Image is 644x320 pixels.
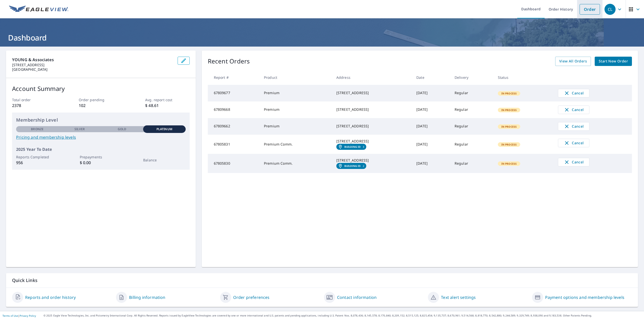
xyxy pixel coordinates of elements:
[336,163,366,169] a: Building ID2
[233,294,270,300] a: Order preferences
[336,90,408,95] div: [STREET_ADDRESS]
[558,105,589,114] button: Cancel
[208,70,260,85] th: Report #
[9,6,68,13] img: EV Logo
[80,154,122,160] p: Prepayments
[451,135,494,154] td: Regular
[545,294,624,300] a: Payment options and membership levels
[156,127,172,131] p: Platinum
[563,107,584,113] span: Cancel
[498,92,520,95] span: In Process
[412,70,451,85] th: Date
[143,157,185,163] p: Balance
[558,158,589,166] button: Cancel
[208,118,260,135] td: 67809662
[441,294,476,300] a: Text alert settings
[25,294,76,300] a: Reports and order history
[260,118,332,135] td: Premium
[12,102,56,109] p: 2378
[260,101,332,118] td: Premium
[412,85,451,101] td: [DATE]
[332,70,412,85] th: Address
[208,135,260,154] td: 67805831
[12,97,56,102] p: Total order
[498,143,520,146] span: In Process
[494,70,554,85] th: Status
[145,102,189,109] p: $ 48.61
[44,314,641,317] p: © 2025 Eagle View Technologies, Inc. and Pictometry International Corp. All Rights Reserved. Repo...
[129,294,165,300] a: Billing information
[595,57,632,66] a: Start New Order
[12,67,174,72] p: [GEOGRAPHIC_DATA]
[605,4,616,15] div: CL
[145,97,189,102] p: Avg. report cost
[337,294,377,300] a: Contact information
[260,70,332,85] th: Product
[498,162,520,165] span: In Process
[563,140,584,146] span: Cancel
[412,154,451,173] td: [DATE]
[451,154,494,173] td: Regular
[260,154,332,173] td: Premium Comm.
[6,32,638,43] h1: Dashboard
[12,84,190,93] p: Account Summary
[336,124,408,129] div: [STREET_ADDRESS]
[16,117,186,123] p: Membership Level
[31,127,44,131] p: Bronze
[412,118,451,135] td: [DATE]
[16,160,58,166] p: 956
[208,57,250,66] p: Recent Orders
[563,159,584,165] span: Cancel
[412,135,451,154] td: [DATE]
[3,314,36,317] p: |
[16,154,58,160] p: Reports Completed
[80,160,122,166] p: $ 0.00
[3,314,18,317] a: Terms of Use
[260,85,332,101] td: Premium
[118,127,126,131] p: Gold
[260,135,332,154] td: Premium Comm.
[563,123,584,129] span: Cancel
[451,85,494,101] td: Regular
[79,102,123,109] p: 102
[208,85,260,101] td: 67809677
[336,107,408,112] div: [STREET_ADDRESS]
[412,101,451,118] td: [DATE]
[558,139,589,147] button: Cancel
[563,90,584,96] span: Cancel
[79,97,123,102] p: Order pending
[20,314,36,317] a: Privacy Policy
[580,4,600,15] a: Order
[451,118,494,135] td: Regular
[451,101,494,118] td: Regular
[336,139,408,144] div: [STREET_ADDRESS]
[74,127,85,131] p: Silver
[451,70,494,85] th: Delivery
[559,58,587,64] span: View All Orders
[558,122,589,131] button: Cancel
[208,154,260,173] td: 67805830
[12,57,174,63] p: YOUNG & Associates
[498,108,520,112] span: In Process
[12,277,632,283] p: Quick Links
[12,63,174,67] p: [STREET_ADDRESS]
[344,145,361,148] em: Building ID
[208,101,260,118] td: 67809668
[336,158,408,163] div: [STREET_ADDRESS]
[16,146,186,152] p: 2025 Year To Date
[599,58,628,64] span: Start New Order
[558,89,589,97] button: Cancel
[336,144,366,150] a: Building ID3
[555,57,591,66] a: View All Orders
[344,164,361,167] em: Building ID
[498,125,520,128] span: In Process
[16,134,186,140] a: Pricing and membership levels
